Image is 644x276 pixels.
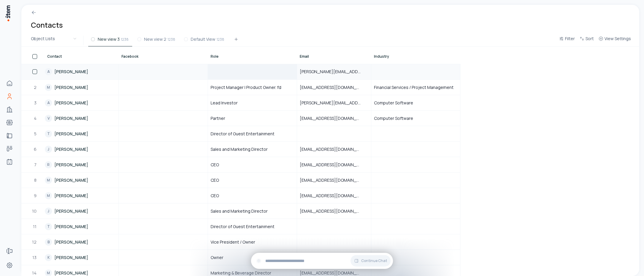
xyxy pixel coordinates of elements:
[374,84,454,90] span: Financial Services / Project Management
[34,162,37,168] span: 7
[34,177,37,183] span: 8
[168,37,175,42] span: 1238
[45,157,118,172] a: R[PERSON_NAME]
[211,100,238,106] span: Lead Investor
[31,20,63,30] h1: Contacts
[351,255,391,266] button: Continue Chat
[33,224,37,230] span: 11
[45,130,52,137] div: T
[34,131,37,137] span: 5
[300,115,368,121] span: [EMAIL_ADDRESS][DOMAIN_NAME]
[557,35,577,46] button: Filter
[45,239,52,246] div: B
[585,36,594,42] span: Sort
[300,270,368,276] span: [EMAIL_ADDRESS][DOMAIN_NAME]
[45,223,52,230] div: T
[300,84,368,90] span: [EMAIL_ADDRESS][DOMAIN_NAME]
[45,68,52,75] div: A
[34,193,37,199] span: 9
[135,36,179,46] button: New view 21238
[300,146,368,152] span: [EMAIL_ADDRESS][DOMAIN_NAME]
[45,188,118,203] a: M[PERSON_NAME]
[4,90,15,102] a: Contacts
[211,54,219,59] span: Role
[4,156,15,168] a: Agents
[45,161,52,168] div: R
[32,208,37,214] span: 10
[300,193,368,199] span: [EMAIL_ADDRESS][DOMAIN_NAME]
[211,115,225,121] span: Partner
[45,192,52,199] div: M
[300,162,368,168] span: [EMAIL_ADDRESS][DOMAIN_NAME]
[374,100,413,106] span: Computer Software
[45,250,118,265] a: K[PERSON_NAME]
[251,253,393,269] div: Continue Chat
[191,36,215,42] span: Default View
[4,143,15,155] a: deals
[211,131,274,137] span: Director of Guest Entertainment
[45,142,118,156] a: J[PERSON_NAME]
[45,173,118,187] a: M[PERSON_NAME]
[374,115,413,121] span: Computer Software
[211,270,271,276] span: Marketing & Beverage Director
[211,224,274,230] span: Director of Guest Entertainment
[34,100,37,106] span: 3
[98,36,120,42] span: New view 3
[45,95,118,110] a: A[PERSON_NAME]
[32,255,37,261] span: 13
[211,193,219,199] span: CEO
[361,258,387,263] span: Continue Chat
[45,208,52,215] div: J
[4,259,15,271] a: Settings
[300,69,368,75] span: [PERSON_NAME][EMAIL_ADDRESS][DOMAIN_NAME]
[5,5,11,22] img: Item Brain Logo
[45,126,118,141] a: T[PERSON_NAME]
[45,111,118,126] a: V[PERSON_NAME]
[45,99,52,106] div: A
[217,37,224,42] span: 1238
[565,36,575,42] span: Filter
[300,54,309,59] span: Email
[4,245,15,257] a: Forms
[4,103,15,115] a: Companies
[45,84,52,91] div: M
[596,35,633,46] button: View Settings
[4,117,15,128] a: bootcamps
[374,54,389,59] span: Industry
[4,77,15,89] a: Home
[300,208,368,214] span: [EMAIL_ADDRESS][DOMAIN_NAME]
[45,115,52,122] div: V
[211,177,219,183] span: CEO
[144,36,166,42] span: New view 2
[211,84,281,90] span: Project Manager | Product Owner. fd
[300,177,368,183] span: [EMAIL_ADDRESS][DOMAIN_NAME]
[211,255,223,261] span: Owner
[34,146,37,152] span: 6
[45,204,118,218] a: J[PERSON_NAME]
[45,64,118,79] a: A[PERSON_NAME]
[45,146,52,153] div: J
[211,239,255,245] span: Vice President / Owner
[577,35,596,46] button: Sort
[211,146,268,152] span: Sales and Marketing Director
[34,115,37,121] span: 4
[300,100,368,106] span: [PERSON_NAME][EMAIL_ADDRESS][DOMAIN_NAME]
[211,162,219,168] span: CEO
[45,177,52,184] div: M
[211,208,268,214] span: Sales and Marketing Director
[32,270,37,276] span: 14
[88,36,132,46] button: New view 31238
[45,254,52,261] div: K
[32,239,37,245] span: 12
[45,80,118,95] a: M[PERSON_NAME]
[4,130,15,142] a: implementations
[45,235,118,249] a: B[PERSON_NAME]
[121,37,129,42] span: 1238
[34,84,37,90] span: 2
[604,36,631,42] span: View Settings
[181,36,228,46] button: Default View1238
[121,54,138,59] span: Facebook
[47,54,62,59] span: Contact
[45,219,118,234] a: T[PERSON_NAME]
